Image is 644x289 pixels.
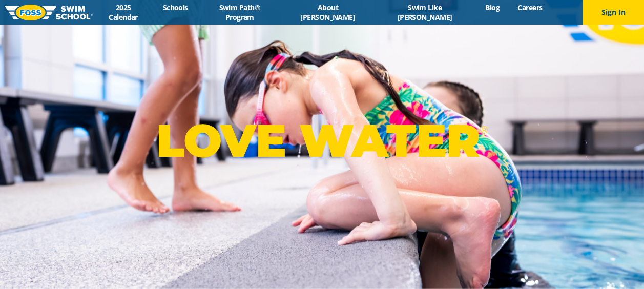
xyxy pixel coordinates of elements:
[373,3,476,22] a: Swim Like [PERSON_NAME]
[93,3,154,22] a: 2025 Calendar
[282,3,373,22] a: About [PERSON_NAME]
[476,3,509,12] a: Blog
[154,3,197,12] a: Schools
[509,3,551,12] a: Careers
[480,123,488,136] sup: ®
[5,5,93,20] img: FOSS Swim School Logo
[197,3,282,22] a: Swim Path® Program
[156,113,488,168] p: LOVE WATER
